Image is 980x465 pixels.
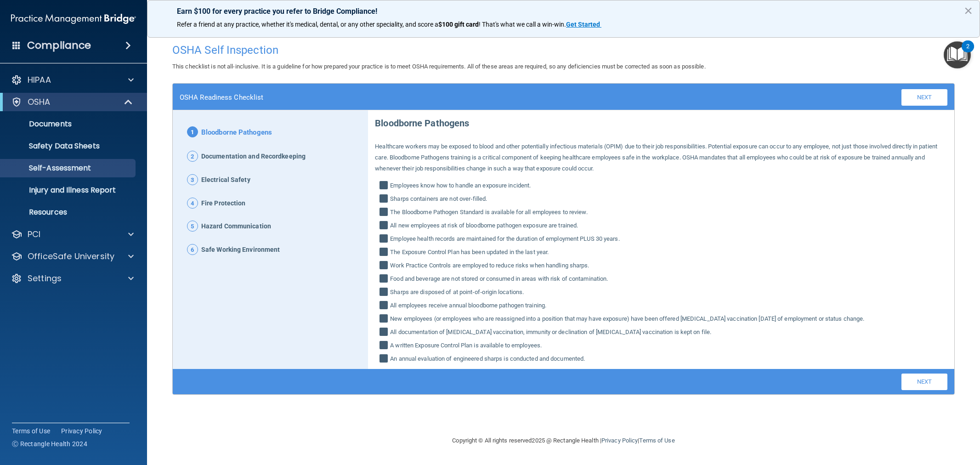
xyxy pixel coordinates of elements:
a: OSHA [11,96,133,108]
p: Injury and Illness Report [6,186,131,195]
a: OfficeSafe University [11,251,134,262]
span: The Bloodborne Pathogen Standard is available for all employees to review. [390,207,587,218]
p: PCI [28,229,40,240]
input: All documentation of [MEDICAL_DATA] vaccination, immunity or declination of [MEDICAL_DATA] vaccin... [380,329,390,338]
strong: $100 gift card [438,21,479,28]
p: Settings [28,273,62,284]
input: The Bloodborne Pathogen Standard is available for all employees to review. [380,209,390,218]
span: Electrical Safety [201,174,250,186]
span: An annual evaluation of engineered sharps is conducted and documented. [390,353,585,364]
a: Next [901,374,947,390]
input: A written Exposure Control Plan is available to employees. [380,342,390,351]
h4: OSHA Self Inspection [172,44,955,56]
a: HIPAA [11,74,134,85]
input: All new employees at risk of bloodborne pathogen exposure are trained. [380,222,390,231]
input: Employee health records are maintained for the duration of employment PLUS 30 years. [380,235,390,244]
a: Terms of Use [12,426,50,436]
input: Sharps are disposed of at point‐of‐origin locations. [380,289,390,298]
p: Bloodborne Pathogens [375,110,947,132]
p: OSHA [28,96,51,108]
p: Self-Assessment [6,164,131,173]
span: Documentation and Recordkeeping [201,151,306,163]
span: New employees (or employees who are reassigned into a position that may have exposure) have been ... [390,313,864,324]
a: Privacy Policy [601,437,638,444]
p: Documents [6,119,131,129]
div: 2 [966,46,969,58]
p: HIPAA [28,74,51,85]
span: 5 [187,221,198,232]
img: PMB logo [11,10,136,28]
input: The Exposure Control Plan has been updated in the last year. [380,249,390,258]
input: All employees receive annual bloodborne pathogen training. [380,302,390,311]
span: 4 [187,198,198,209]
span: This checklist is not all-inclusive. It is a guideline for how prepared your practice is to meet ... [172,63,706,70]
span: Safe Working Environment [201,244,280,256]
p: Safety Data Sheets [6,142,131,151]
span: Ⓒ Rectangle Health 2024 [12,439,87,448]
span: Bloodborne Pathogens [201,126,272,139]
span: Work Practice Controls are employed to reduce risks when handling sharps. [390,260,589,271]
span: Employee health records are maintained for the duration of employment PLUS 30 years. [390,233,619,244]
input: Employees know how to handle an exposure incident. [380,182,390,191]
span: Sharps containers are not over‐filled. [390,193,487,204]
p: OfficeSafe University [28,251,114,262]
span: A written Exposure Control Plan is available to employees. [390,340,542,351]
span: Employees know how to handle an exposure incident. [390,180,531,191]
a: Privacy Policy [61,426,102,436]
span: Fire Protection [201,198,246,210]
span: 1 [187,126,198,137]
input: An annual evaluation of engineered sharps is conducted and documented. [380,355,390,364]
a: Next [901,89,947,106]
a: Get Started [566,21,601,28]
span: Refer a friend at any practice, whether it's medical, dental, or any other speciality, and score a [177,21,438,28]
span: 3 [187,174,198,185]
input: Work Practice Controls are employed to reduce risks when handling sharps. [380,262,390,271]
div: Copyright © All rights reserved 2025 @ Rectangle Health | | [396,426,731,455]
strong: Get Started [566,21,600,28]
span: All documentation of [MEDICAL_DATA] vaccination, immunity or declination of [MEDICAL_DATA] vaccin... [390,327,711,338]
span: 6 [187,244,198,255]
button: Close [964,3,973,18]
span: Sharps are disposed of at point‐of‐origin locations. [390,287,524,298]
span: Food and beverage are not stored or consumed in areas with risk of contamination. [390,273,608,284]
p: Resources [6,208,131,217]
h4: Compliance [27,39,91,52]
input: Food and beverage are not stored or consumed in areas with risk of contamination. [380,275,390,284]
span: 2 [187,151,198,162]
button: Open Resource Center, 2 new notifications [944,41,971,68]
a: Settings [11,273,134,284]
span: ! That's what we call a win-win. [479,21,566,28]
input: New employees (or employees who are reassigned into a position that may have exposure) have been ... [380,315,390,324]
p: Earn $100 for every practice you refer to Bridge Compliance! [177,7,950,16]
a: Terms of Use [639,437,674,444]
h4: OSHA Readiness Checklist [180,93,263,102]
span: All new employees at risk of bloodborne pathogen exposure are trained. [390,220,578,231]
span: Hazard Communication [201,221,271,232]
span: All employees receive annual bloodborne pathogen training. [390,300,546,311]
span: The Exposure Control Plan has been updated in the last year. [390,247,549,258]
input: Sharps containers are not over‐filled. [380,195,390,204]
a: PCI [11,229,134,240]
p: Healthcare workers may be exposed to blood and other potentially infectious materials (OPIM) due ... [375,141,947,174]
